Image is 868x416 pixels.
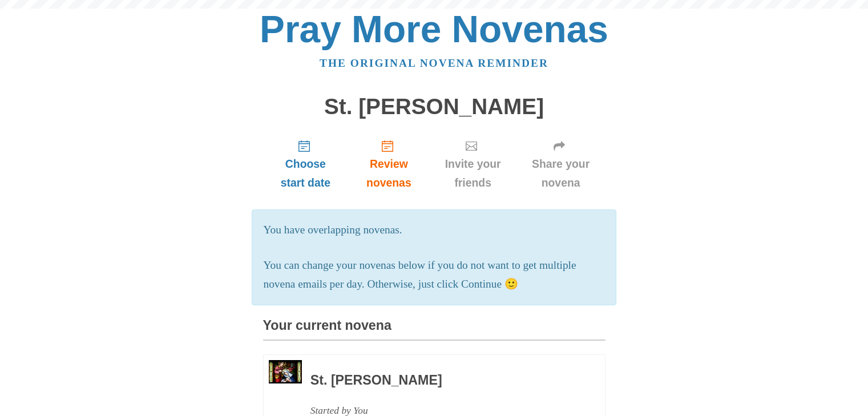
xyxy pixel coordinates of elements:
a: Review novenas [348,130,429,198]
h3: St. [PERSON_NAME] [310,373,574,388]
a: Pray More Novenas [260,8,608,50]
span: Choose start date [274,155,337,192]
span: Share your novena [528,155,594,192]
p: You have overlapping novenas. [264,221,605,240]
span: Invite your friends [441,155,505,192]
h3: Your current novena [263,318,605,341]
a: The original novena reminder [320,57,548,69]
a: Choose start date [263,130,349,198]
a: Share your novena [516,130,605,198]
h1: St. [PERSON_NAME] [263,95,605,119]
p: You can change your novenas below if you do not want to get multiple novena emails per day. Other... [264,256,605,294]
img: Novena image [269,360,302,383]
span: Review novenas [360,155,418,192]
a: Invite your friends [430,130,516,198]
